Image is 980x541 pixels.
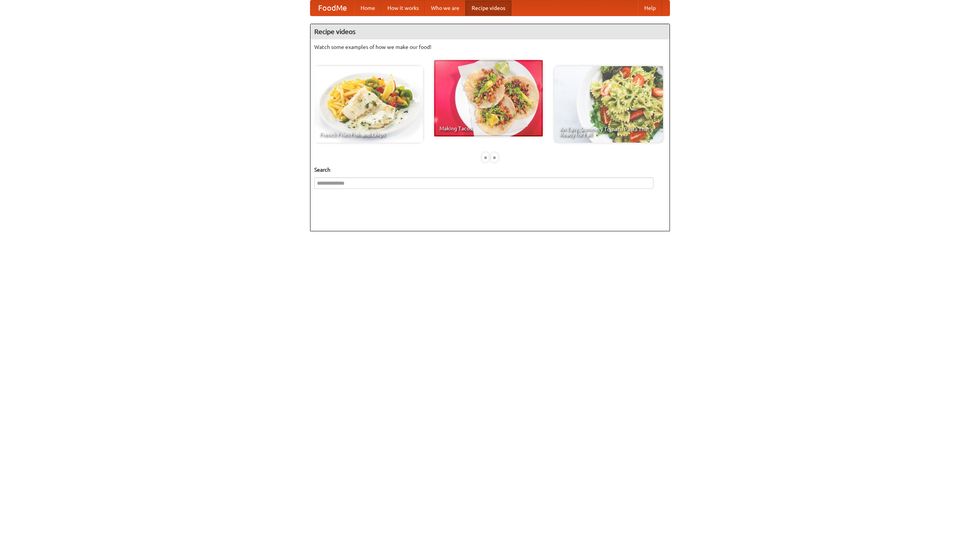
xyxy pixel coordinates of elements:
[314,166,666,174] h5: Search
[381,0,425,16] a: How it works
[354,0,381,16] a: Home
[439,126,537,131] span: Making Tacos
[310,0,354,16] a: FoodMe
[314,43,666,51] p: Watch some examples of how we make our food!
[482,153,489,162] div: «
[320,132,418,137] span: French Fries Fish and Chips
[434,60,543,136] a: Making Tacos
[465,0,511,16] a: Recipe videos
[554,66,663,143] a: An Easy, Summery Tomato Pasta That's Ready for Fall
[491,153,498,162] div: »
[638,0,662,16] a: Help
[425,0,465,16] a: Who we are
[310,24,670,39] h4: Recipe videos
[560,127,658,137] span: An Easy, Summery Tomato Pasta That's Ready for Fall
[314,66,423,143] a: French Fries Fish and Chips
